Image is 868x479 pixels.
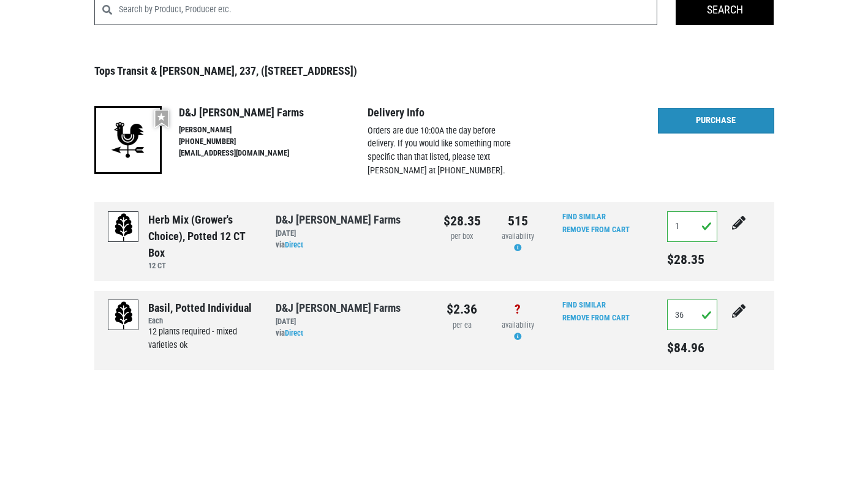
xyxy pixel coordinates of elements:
[443,231,481,243] div: per box
[499,300,537,319] div: ?
[562,212,606,221] a: Find Similar
[94,106,162,173] img: 22-9b480c55cff4f9832ac5d9578bf63b94.png
[285,240,303,249] a: Direct
[179,136,368,148] li: [PHONE_NUMBER]
[276,316,425,328] div: [DATE]
[179,106,368,119] h4: D&J [PERSON_NAME] Farms
[443,300,481,319] div: $2.36
[148,261,257,270] h6: 12 CT
[148,316,257,325] h6: Each
[108,212,139,243] img: placeholder-variety-43d6402dacf2d531de610a020419775a.svg
[502,232,534,241] span: availability
[502,320,534,330] span: availability
[108,300,139,331] img: placeholder-variety-43d6402dacf2d531de610a020419775a.svg
[443,211,481,231] div: $28.35
[368,106,513,119] h4: Delivery Info
[368,124,513,177] p: Orders are due 10:00A the day before delivery. If you would like something more specific than tha...
[148,326,237,350] span: 12 plants required - mixed varieties ok
[667,252,718,268] h5: $28.35
[658,108,774,134] a: Purchase
[562,300,606,309] a: Find Similar
[499,211,537,231] div: 515
[276,328,425,339] div: via
[285,328,303,338] a: Direct
[667,211,718,242] input: Qty
[94,64,774,78] h3: Tops Transit & [PERSON_NAME], 237, ([STREET_ADDRESS])
[276,301,401,314] a: D&J [PERSON_NAME] Farms
[148,211,257,261] div: Herb Mix (Grower's choice), Potted 12 CT Box
[179,124,368,136] li: [PERSON_NAME]
[148,300,257,316] div: Basil, Potted Individual
[667,300,718,330] input: Qty
[667,340,718,356] h5: $84.96
[555,223,637,237] input: Remove From Cart
[443,320,481,331] div: per ea
[555,311,637,325] input: Remove From Cart
[276,228,425,240] div: [DATE]
[276,240,425,251] div: via
[276,213,401,226] a: D&J [PERSON_NAME] Farms
[179,148,368,159] li: [EMAIL_ADDRESS][DOMAIN_NAME]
